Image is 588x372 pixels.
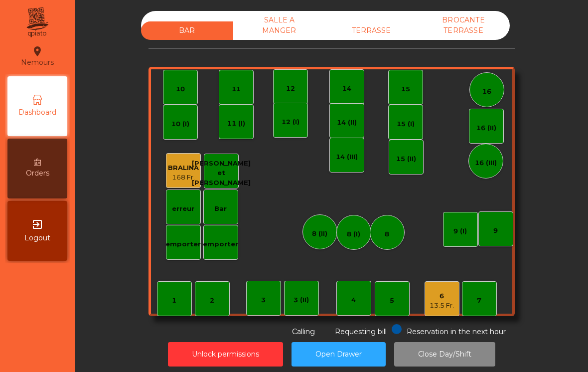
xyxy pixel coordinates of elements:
span: Requesting bill [335,327,387,336]
div: 168 Fr. [168,173,199,183]
div: 15 (II) [396,154,416,164]
button: Open Drawer [292,342,386,367]
div: emporter [203,239,238,249]
div: 10 (I) [171,119,189,129]
div: 6 [430,291,454,301]
div: erreur [172,204,194,214]
div: 12 (I) [282,117,299,127]
div: 1 [172,296,176,306]
div: 13.5 Fr. [430,301,454,311]
div: 14 [342,84,351,94]
span: Reservation in the next hour [407,327,506,336]
div: 11 [232,84,241,94]
div: 15 (I) [397,119,415,129]
i: location_on [31,45,43,57]
div: Nemours [21,44,54,69]
div: 8 [385,229,389,239]
span: Dashboard [18,107,56,118]
div: 9 (I) [453,226,467,236]
div: 7 [477,296,481,306]
div: 12 [286,84,295,94]
button: Close Day/Shift [394,342,495,367]
div: 11 (I) [227,119,245,129]
div: 14 (II) [337,118,357,128]
div: 4 [351,295,356,305]
div: 3 (II) [294,295,309,305]
button: Unlock permissions [168,342,283,367]
div: 15 [401,84,410,94]
div: emporter [165,239,201,249]
div: 16 [482,87,491,97]
div: BRALINA [168,163,199,173]
i: exit_to_app [31,218,43,230]
span: Logout [24,233,50,243]
div: 5 [390,296,394,306]
div: 9 [493,226,498,236]
div: 8 (I) [347,229,360,239]
div: 2 [210,296,214,306]
div: 14 (III) [336,152,358,162]
div: BAR [141,21,233,40]
div: TERRASSE [325,21,418,40]
span: Calling [292,327,315,336]
div: Bar [214,204,227,214]
div: 16 (II) [476,123,496,133]
div: 10 [176,84,185,94]
div: [PERSON_NAME] et [PERSON_NAME] [192,159,251,188]
div: 16 (III) [475,158,497,168]
div: SALLE A MANGER [233,11,325,40]
img: qpiato [25,5,49,40]
div: BROCANTE TERRASSE [418,11,510,40]
span: Orders [26,168,49,179]
div: 8 (II) [312,229,327,239]
div: 3 [261,295,266,305]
